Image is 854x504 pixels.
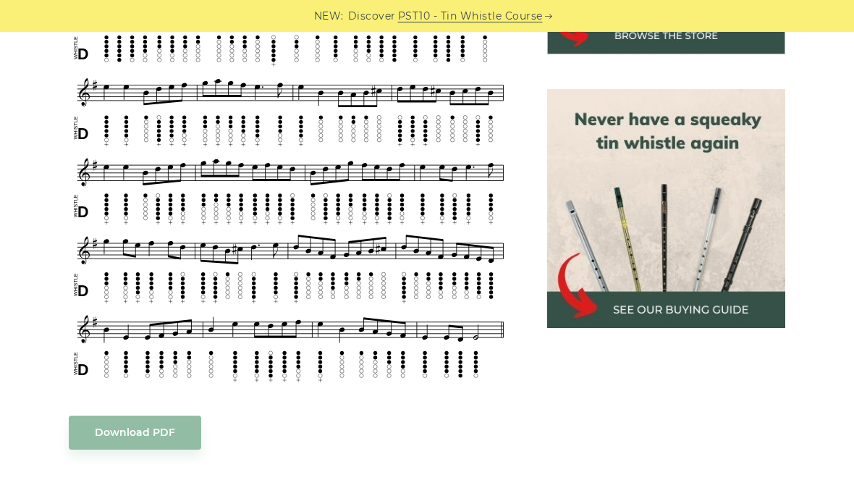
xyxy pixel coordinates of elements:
a: PST10 - Tin Whistle Course [398,8,543,25]
img: tin whistle buying guide [547,89,785,327]
span: NEW: [314,8,344,25]
span: Discover [348,8,396,25]
a: Download PDF [69,416,201,450]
